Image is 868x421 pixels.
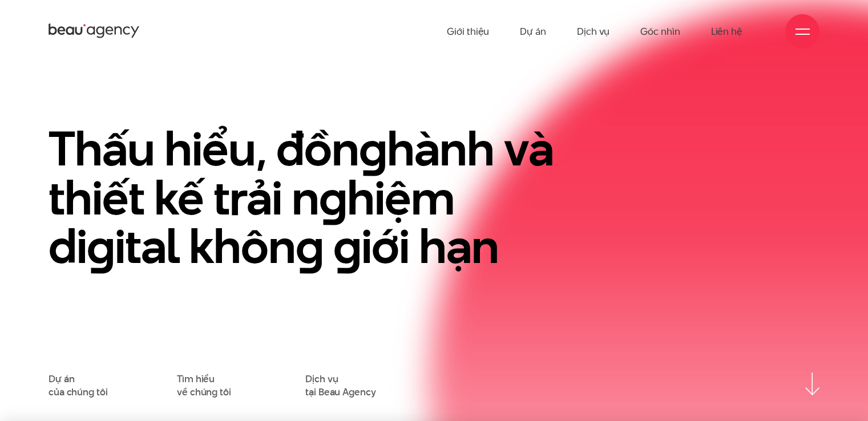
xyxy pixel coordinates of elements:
[296,213,324,280] en: g
[333,213,361,280] en: g
[49,124,557,271] h1: Thấu hiểu, đồn hành và thiết kế trải n hiệm di ital khôn iới hạn
[177,373,231,398] a: Tìm hiểuvề chúng tôi
[359,115,387,182] en: g
[49,373,107,398] a: Dự áncủa chúng tôi
[87,213,115,280] en: g
[305,373,376,398] a: Dịch vụtại Beau Agency
[319,164,347,231] en: g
